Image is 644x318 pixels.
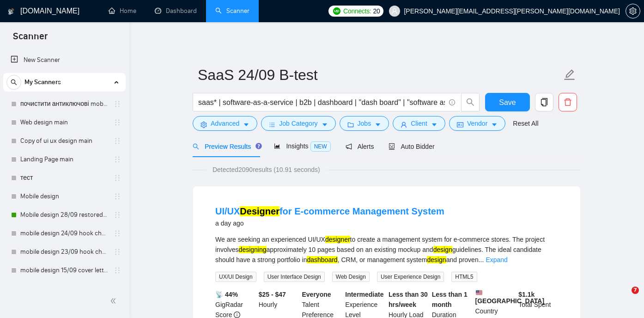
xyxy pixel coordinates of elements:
span: double-left [110,296,119,306]
span: holder [114,193,121,200]
mark: design [427,256,446,263]
span: robot [389,143,395,150]
a: dashboardDashboard [155,7,197,15]
a: почистити антиключові mobile design main [20,95,108,113]
span: setting [626,7,640,15]
span: notification [346,143,352,150]
a: Copy of ui ux design main [20,132,108,150]
a: homeHome [109,7,136,15]
button: idcardVendorcaret-down [449,116,505,131]
button: userClientcaret-down [393,116,445,131]
span: holder [114,267,121,274]
span: holder [114,137,121,145]
span: folder [347,121,354,128]
b: Less than 30 hrs/week [389,291,428,308]
span: holder [114,230,121,237]
span: Auto Bidder [389,143,434,150]
span: Insights [274,142,330,150]
div: Tooltip anchor [255,142,263,150]
span: copy [535,98,553,106]
span: setting [200,121,207,128]
button: folderJobscaret-down [340,116,389,131]
span: User Interface Design [264,272,325,282]
span: Scanner [6,30,55,49]
span: Alerts [346,143,374,150]
mark: dashboard [307,256,337,263]
span: Advanced [211,118,239,128]
span: UX/UI Design [215,272,256,282]
div: a day ago [215,218,444,229]
button: setting [626,4,640,18]
img: upwork-logo.png [333,7,340,15]
button: delete [559,93,577,111]
span: Preview Results [193,143,259,150]
span: holder [114,119,121,126]
span: My Scanners [24,73,61,92]
b: Less than 1 month [432,291,468,308]
iframe: Intercom live chat [613,287,635,309]
span: holder [114,248,121,256]
input: Search Freelance Jobs... [198,97,445,108]
span: caret-down [322,121,328,128]
mark: designing [239,246,267,253]
button: barsJob Categorycaret-down [261,116,335,131]
span: Client [411,118,427,128]
a: searchScanner [215,7,249,15]
span: info-circle [449,99,455,105]
div: We are seeking an experienced UI/UX to create a management system for e-commerce stores. The proj... [215,234,558,265]
input: Scanner name... [198,63,562,86]
b: $25 - $47 [259,291,286,298]
span: NEW [310,141,331,152]
span: delete [559,98,577,106]
a: Web design main [20,113,108,132]
a: тест [20,169,108,187]
b: [GEOGRAPHIC_DATA] [475,289,545,305]
span: caret-down [243,121,249,128]
span: holder [114,156,121,163]
button: Save [485,93,530,111]
mark: Designer [240,206,279,216]
span: Vendor [467,118,487,128]
a: Mobile design 28/09 restored to first version [20,206,108,224]
span: Web Design [332,272,370,282]
span: user [391,8,398,14]
button: settingAdvancedcaret-down [193,116,257,131]
span: caret-down [431,121,437,128]
span: Detected 2090 results (10.91 seconds) [206,165,327,175]
b: Intermediate [345,291,383,298]
a: Mobile design [20,187,108,206]
b: Everyone [302,291,331,298]
span: bars [269,121,275,128]
span: Jobs [358,118,371,128]
span: user [401,121,407,128]
span: edit [564,69,576,81]
span: caret-down [375,121,381,128]
span: ... [479,256,484,263]
span: Connects: [343,6,371,16]
span: holder [114,100,121,108]
img: logo [8,4,14,19]
span: idcard [457,121,463,128]
a: Landing Page main [20,150,108,169]
span: Job Category [279,118,317,128]
a: mobile design 24/09 hook changed [20,224,108,243]
button: search [461,93,480,111]
span: HTML5 [451,272,477,282]
a: mobile design 23/09 hook changed [20,243,108,261]
img: 🇺🇸 [476,289,482,296]
span: caret-down [491,121,498,128]
li: New Scanner [3,51,126,69]
span: holder [114,174,121,182]
span: search [193,143,199,150]
a: New Scanner [11,51,118,69]
b: $ 1.1k [518,291,535,298]
span: holder [114,211,121,219]
span: area-chart [274,143,280,149]
a: UI/UXDesignerfor E-commerce Management System [215,206,444,216]
a: mobile design 15/09 cover letter another first part [20,261,108,280]
span: search [7,79,21,86]
b: 📡 44% [215,291,238,298]
a: setting [626,7,640,15]
span: 20 [373,6,380,16]
span: info-circle [234,312,240,318]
